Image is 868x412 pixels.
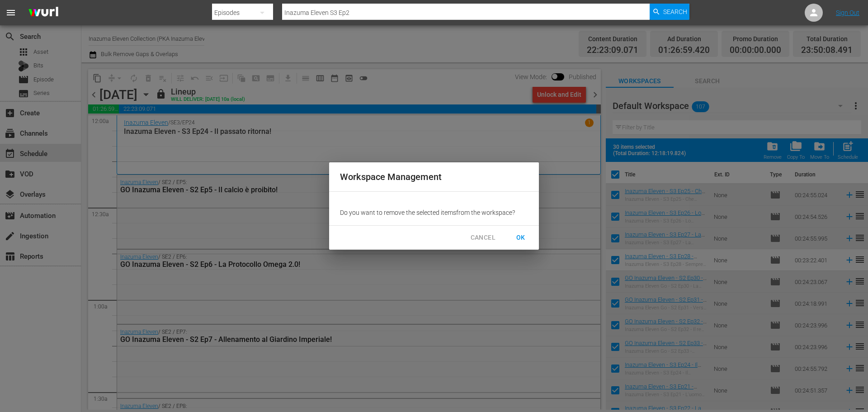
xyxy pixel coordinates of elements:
a: Sign Out [836,9,859,16]
h2: Workspace Management [340,170,528,184]
span: menu [5,7,16,18]
span: OK [514,232,528,243]
p: Do you want to remove the selected item s from the workspace? [340,208,528,217]
button: OK [506,229,535,246]
img: ans4CAIJ8jUAAAAAAAAAAAAAAAAAAAAAAAAgQb4GAAAAAAAAAAAAAAAAAAAAAAAAJMjXAAAAAAAAAAAAAAAAAAAAAAAAgAT5G... [22,2,65,24]
button: CANCEL [463,229,503,246]
span: Search [663,4,687,20]
span: CANCEL [471,232,495,243]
